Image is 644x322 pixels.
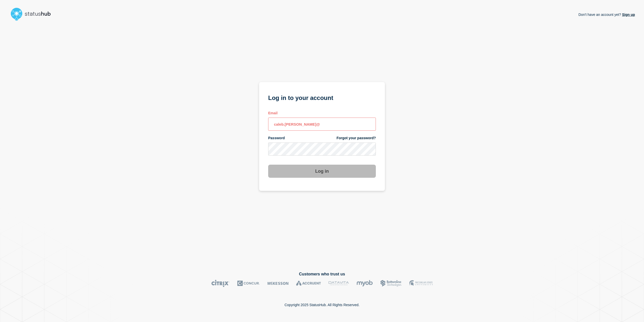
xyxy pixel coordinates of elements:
[237,280,260,287] img: Concur logo
[380,280,402,287] img: Bottomline logo
[267,280,289,287] img: McKesson logo
[268,93,376,102] h1: Log in to your account
[211,280,230,287] img: Citrix logo
[268,142,376,156] input: password input
[285,303,359,307] p: Copyright 2025 StatusHub. All Rights Reserved.
[578,9,635,21] p: Don't have an account yet?
[268,118,376,131] input: email input
[268,165,376,178] button: Log in
[9,272,635,276] h2: Customers who trust us
[356,280,373,287] img: myob logo
[329,280,349,287] img: DataVita logo
[337,136,376,140] a: Forgot your password?
[9,6,57,22] img: StatusHub logo
[268,136,285,140] span: Password
[296,280,321,287] img: Accruent logo
[268,111,277,116] span: Email
[409,280,433,287] img: MSU logo
[621,13,635,17] a: Sign up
